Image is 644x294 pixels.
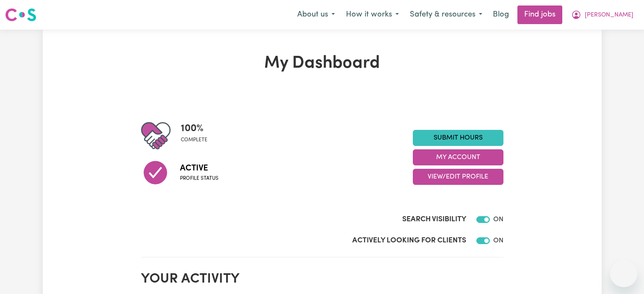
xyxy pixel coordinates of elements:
span: complete [181,136,207,144]
a: Find jobs [517,5,562,24]
div: Profile completeness: 100% [181,121,214,151]
img: Careseekers logo [5,7,36,22]
span: 100 % [181,121,207,136]
button: My Account [566,6,639,24]
h1: My Dashboard [141,53,503,74]
label: Actively Looking for Clients [352,235,466,246]
button: How it works [340,6,404,24]
a: Blog [488,5,514,24]
button: About us [292,6,340,24]
iframe: Button to launch messaging window [610,260,637,287]
span: Active [180,162,218,175]
span: [PERSON_NAME] [585,11,633,20]
span: ON [493,216,503,223]
button: My Account [413,149,503,165]
span: ON [493,237,503,244]
a: Careseekers logo [5,5,36,25]
a: Submit Hours [413,130,503,146]
h2: Your activity [141,271,503,287]
label: Search Visibility [402,214,466,225]
span: Profile status [180,175,218,182]
button: View/Edit Profile [413,169,503,185]
button: Safety & resources [404,6,488,24]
